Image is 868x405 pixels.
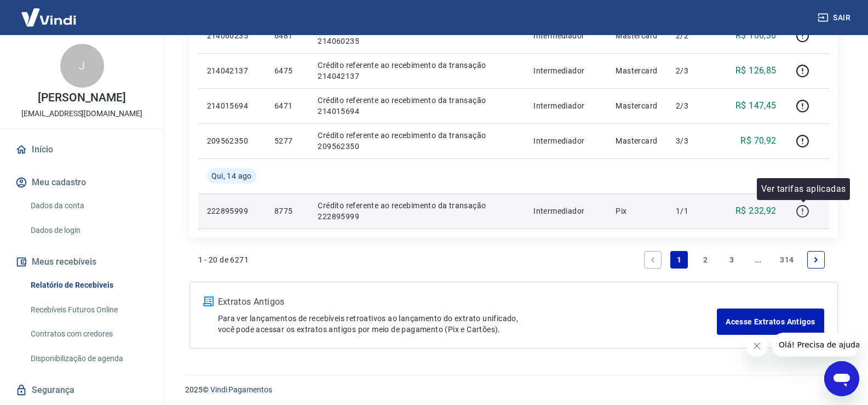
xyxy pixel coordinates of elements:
[26,274,151,296] a: Relatório de Recebíveis
[676,206,708,216] p: 1/1
[26,299,151,321] a: Recebíveis Futuros Online
[676,30,708,41] p: 2/2
[60,44,104,88] div: J
[735,64,777,77] p: R$ 126,85
[616,135,658,146] p: Mastercard
[207,100,257,111] p: 214015694
[26,323,151,345] a: Contratos com credores
[318,25,516,47] p: Crédito referente ao recebimento da transação 214060235
[676,135,708,146] p: 3/3
[274,206,300,216] p: 8775
[676,100,708,111] p: 2/3
[26,347,151,370] a: Disponibilização de agenda
[815,8,855,28] button: Sair
[210,385,272,394] a: Vindi Pagamentos
[616,65,658,76] p: Mastercard
[207,206,257,216] p: 222895999
[218,295,717,309] p: Extratos Antigos
[670,251,688,269] a: Page 1 is your current page
[185,384,842,396] p: 2025 ©
[13,378,151,402] a: Segurança
[21,108,142,119] p: [EMAIL_ADDRESS][DOMAIN_NAME]
[13,250,151,274] button: Meus recebíveis
[735,204,777,218] p: R$ 232,92
[723,251,740,269] a: Page 3
[533,30,598,41] p: Intermediador
[533,100,598,111] p: Intermediador
[26,219,151,242] a: Dados de login
[616,30,658,41] p: Mastercard
[26,195,151,217] a: Dados da conta
[533,206,598,216] p: Intermediador
[198,254,249,265] p: 1 - 20 de 6271
[7,8,92,16] span: Olá! Precisa de ajuda?
[644,251,662,269] a: Previous page
[717,309,824,335] a: Acesse Extratos Antigos
[772,333,859,357] iframe: Mensagem da empresa
[775,251,798,269] a: Page 314
[533,65,598,76] p: Intermediador
[274,65,300,76] p: 6475
[533,135,598,146] p: Intermediador
[676,65,708,76] p: 2/3
[218,313,717,335] p: Para ver lançamentos de recebíveis retroativos ao lançamento do extrato unificado, você pode aces...
[13,1,84,34] img: Vindi
[318,130,516,152] p: Crédito referente ao recebimento da transação 209562350
[274,135,300,146] p: 5277
[13,170,151,195] button: Meu cadastro
[735,29,777,42] p: R$ 106,36
[761,182,846,196] p: Ver tarifas aplicadas
[697,251,714,269] a: Page 2
[318,95,516,117] p: Crédito referente ao recebimento da transação 214015694
[13,138,151,162] a: Início
[207,135,257,146] p: 209562350
[318,200,516,222] p: Crédito referente ao recebimento da transação 222895999
[735,99,777,112] p: R$ 147,45
[807,251,825,269] a: Next page
[207,65,257,76] p: 214042137
[203,296,214,306] img: ícone
[740,134,776,147] p: R$ 70,92
[38,92,125,104] p: [PERSON_NAME]
[749,251,767,269] a: Jump forward
[274,30,300,41] p: 6481
[616,100,658,111] p: Mastercard
[318,60,516,82] p: Crédito referente ao recebimento da transação 214042137
[746,335,768,357] iframe: Fechar mensagem
[207,30,257,41] p: 214060235
[640,247,829,273] ul: Pagination
[616,206,658,216] p: Pix
[274,100,300,111] p: 6471
[211,170,252,181] span: Qui, 14 ago
[824,361,859,396] iframe: Botão para abrir a janela de mensagens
